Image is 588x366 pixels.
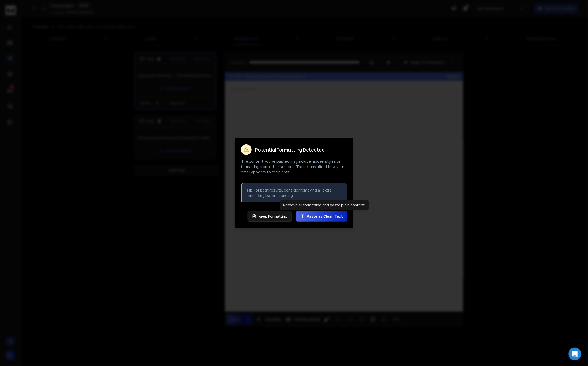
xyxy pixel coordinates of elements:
button: Keep Formatting [248,211,292,222]
div: Remove all formatting and paste plain content. [280,200,369,210]
button: Paste as Clean Text [296,211,347,222]
strong: Tip: [246,188,254,193]
div: Open Intercom Messenger [569,348,581,360]
p: For best results, consider removing all extra formatting before sending. [246,188,343,198]
p: The content you've pasted may include hidden styles or formatting from other sources. These may a... [241,159,347,175]
h2: Potential Formatting Detected [255,147,325,152]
